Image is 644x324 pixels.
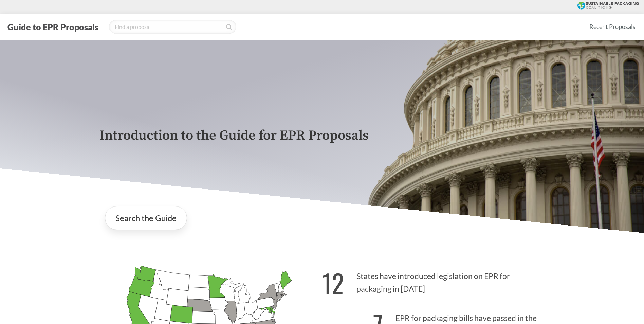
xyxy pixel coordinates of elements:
[586,19,639,34] a: Recent Proposals
[5,21,100,32] button: Guide to EPR Proposals
[109,20,236,34] input: Find a proposal
[322,264,344,302] strong: 12
[99,128,545,143] p: Introduction to the Guide for EPR Proposals
[105,206,187,230] a: Search the Guide
[322,260,545,302] p: States have introduced legislation on EPR for packaging in [DATE]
